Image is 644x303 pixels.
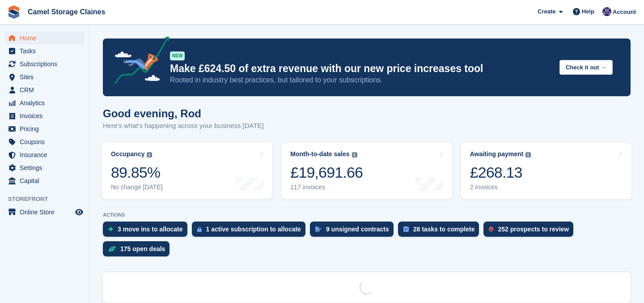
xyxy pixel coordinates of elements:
span: Invoices [20,110,73,122]
p: ACTIONS [103,212,631,218]
div: £19,691.66 [290,163,363,182]
div: 3 move ins to allocate [118,226,183,233]
a: 175 open deals [103,241,174,261]
img: contract_signature_icon-13c848040528278c33f63329250d36e43548de30e8caae1d1a13099fd9432cc5.svg [315,226,322,232]
div: NEW [170,51,185,60]
span: Insurance [20,149,73,161]
p: Make £624.50 of extra revenue with our new price increases tool [170,62,552,75]
a: Camel Storage Claines [24,4,109,19]
a: Preview store [74,207,85,218]
div: 2 invoices [470,184,531,191]
span: Help [582,7,594,16]
a: 28 tasks to complete [398,222,484,241]
a: 252 prospects to review [483,222,578,241]
div: 175 open deals [120,245,165,252]
div: 28 tasks to complete [413,226,475,233]
img: icon-info-grey-7440780725fd019a000dd9b08b2336e03edf1995a4989e88bcd33f0948082b44.svg [352,152,357,158]
a: menu [4,149,85,161]
a: menu [4,206,85,218]
img: icon-info-grey-7440780725fd019a000dd9b08b2336e03edf1995a4989e88bcd33f0948082b44.svg [525,152,531,158]
img: move_ins_to_allocate_icon-fdf77a2bb77ea45bf5b3d319d69a93e2d87916cf1d5bf7949dd705db3b84f3ca.svg [108,226,113,232]
a: 3 move ins to allocate [103,222,192,241]
img: active_subscription_to_allocate_icon-d502201f5373d7db506a760aba3b589e785aa758c864c3986d89f69b8ff3... [197,226,202,232]
a: menu [4,175,85,187]
a: menu [4,110,85,122]
img: deal-1b604bf984904fb50ccaf53a9ad4b4a5d6e5aea283cecdc64d6e3604feb123c2.svg [108,246,116,252]
img: icon-info-grey-7440780725fd019a000dd9b08b2336e03edf1995a4989e88bcd33f0948082b44.svg [147,152,152,158]
a: menu [4,45,85,57]
span: Sites [20,71,73,83]
span: Storefront [8,195,89,204]
img: stora-icon-8386f47178a22dfd0bd8f6a31ec36ba5ce8667c1dd55bd0f319d3a0aa187defe.svg [7,5,21,19]
span: Tasks [20,45,73,57]
a: Occupancy 89.85% No change [DATE] [102,142,272,199]
span: Pricing [20,123,73,135]
img: price-adjustments-announcement-icon-8257ccfd72463d97f412b2fc003d46551f7dbcb40ab6d574587a9cd5c0d94... [107,36,169,87]
a: menu [4,123,85,135]
a: menu [4,84,85,96]
a: 9 unsigned contracts [310,222,398,241]
span: Settings [20,162,73,174]
a: 1 active subscription to allocate [192,222,310,241]
img: prospect-51fa495bee0391a8d652442698ab0144808aea92771e9ea1ae160a38d050c398.svg [489,226,493,232]
a: Month-to-date sales £19,691.66 117 invoices [281,142,452,199]
a: menu [4,97,85,109]
span: Home [20,32,73,44]
div: Occupancy [111,150,144,158]
span: CRM [20,84,73,96]
a: menu [4,71,85,83]
a: menu [4,58,85,70]
div: Awaiting payment [470,150,524,158]
div: 9 unsigned contracts [326,226,389,233]
div: 89.85% [111,163,163,182]
a: menu [4,136,85,148]
a: menu [4,162,85,174]
p: Rooted in industry best practices, but tailored to your subscriptions. [170,75,552,85]
span: Subscriptions [20,58,73,70]
div: 117 invoices [290,184,363,191]
img: Rod [602,7,611,16]
span: Coupons [20,136,73,148]
span: Account [613,8,636,17]
p: Here's what's happening across your business [DATE] [103,121,264,131]
div: No change [DATE] [111,184,163,191]
div: Month-to-date sales [290,150,349,158]
a: menu [4,32,85,44]
div: 1 active subscription to allocate [206,226,301,233]
img: task-75834270c22a3079a89374b754ae025e5fb1db73e45f91037f5363f120a921f8.svg [403,226,409,232]
span: Create [538,7,555,16]
div: 252 prospects to review [498,226,569,233]
h1: Good evening, Rod [103,107,264,119]
span: Capital [20,175,73,187]
span: Online Store [20,206,73,218]
a: Awaiting payment £268.13 2 invoices [461,142,631,199]
div: £268.13 [470,163,531,182]
button: Check it out → [559,60,613,75]
span: Analytics [20,97,73,109]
